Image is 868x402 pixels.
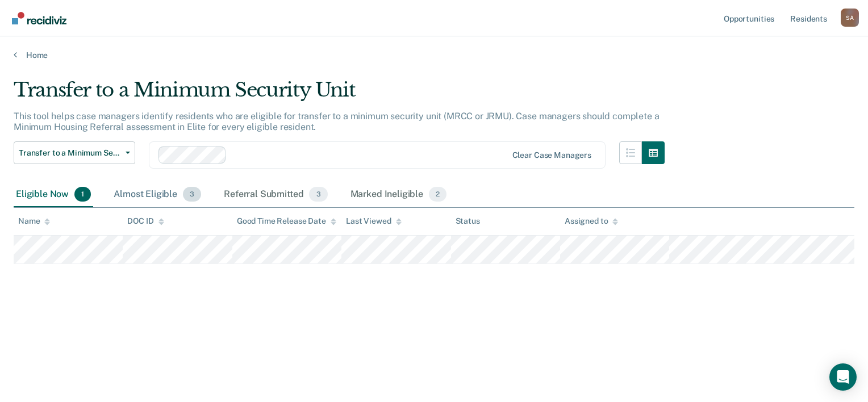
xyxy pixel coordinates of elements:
[829,363,857,391] div: Open Intercom Messenger
[14,182,93,207] div: Eligible Now1
[841,9,859,27] div: S A
[19,148,121,158] span: Transfer to a Minimum Security Unit
[429,187,446,202] span: 2
[183,187,201,202] span: 3
[309,187,327,202] span: 3
[18,216,50,226] div: Name
[346,216,401,226] div: Last Viewed
[841,9,859,27] button: Profile dropdown button
[565,216,618,226] div: Assigned to
[14,111,660,132] p: This tool helps case managers identify residents who are eligible for transfer to a minimum secur...
[14,50,854,60] a: Home
[456,216,480,226] div: Status
[14,141,135,164] button: Transfer to a Minimum Security Unit
[111,182,203,207] div: Almost Eligible3
[512,150,591,160] div: Clear case managers
[14,78,665,111] div: Transfer to a Minimum Security Unit
[12,12,66,24] img: Recidiviz
[222,182,329,207] div: Referral Submitted3
[237,216,336,226] div: Good Time Release Date
[348,182,449,207] div: Marked Ineligible2
[127,216,164,226] div: DOC ID
[74,187,91,202] span: 1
